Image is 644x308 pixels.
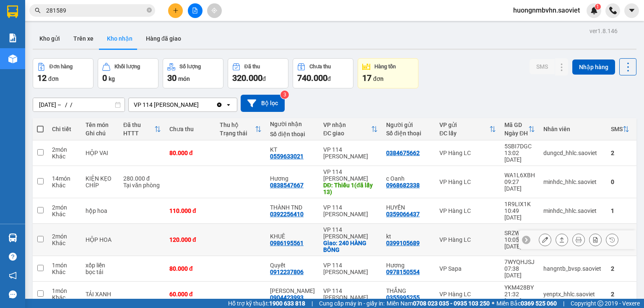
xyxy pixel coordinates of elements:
[439,179,496,185] div: VP Hàng LC
[504,259,535,265] div: 7WYQHJSJ
[8,34,17,42] img: solution-icon
[9,272,17,280] span: notification
[52,294,77,301] div: Khác
[52,153,77,160] div: Khác
[543,265,602,272] div: hangntb_bvsp.saoviet
[9,253,17,261] span: question-circle
[119,118,165,140] th: Toggle SortBy
[504,265,535,279] div: 07:38 [DATE]
[270,287,315,294] div: NGỌC ANH
[179,64,201,70] div: Số lượng
[270,211,304,217] div: 0392256410
[188,3,203,18] button: file-add
[52,262,77,269] div: 1 món
[86,150,115,156] div: HỘP VAI
[323,130,371,137] div: ĐC giao
[147,7,152,15] span: close-circle
[323,122,371,128] div: VP nhận
[270,175,315,182] div: Hương
[123,175,161,182] div: 280.000 đ
[46,6,145,15] input: Tìm tên, số ĐT hoặc mã đơn
[244,64,260,70] div: Đã thu
[521,300,557,307] strong: 0369 525 060
[609,7,617,14] img: phone-icon
[52,182,77,189] div: Khác
[439,291,496,298] div: VP Hàng LC
[386,287,431,294] div: THẮNG
[386,269,420,275] div: 0978150554
[269,300,305,307] strong: 1900 633 818
[504,236,535,250] div: 10:05 [DATE]
[169,291,211,298] div: 60.000 đ
[496,299,557,308] span: Miền Bắc
[439,150,496,156] div: VP Hàng LC
[386,262,431,269] div: Hương
[200,101,200,109] input: Selected VP 114 Trần Nhật Duật.
[327,75,331,82] span: đ
[386,175,431,182] div: c Oanh
[228,299,305,308] span: Hỗ trợ kỹ thuật:
[169,207,211,214] div: 110.000 đ
[362,73,371,83] span: 17
[86,130,115,137] div: Ghi chú
[323,204,378,217] div: VP 114 [PERSON_NAME]
[9,290,17,298] span: message
[52,269,77,275] div: Khác
[220,122,255,128] div: Thu hộ
[319,299,384,308] span: Cung cấp máy in - giấy in:
[168,3,183,18] button: plus
[492,302,494,305] span: ⚪️
[139,28,188,49] button: Hàng đã giao
[323,226,378,240] div: VP 114 [PERSON_NAME]
[590,7,598,14] img: icon-new-feature
[386,150,420,156] div: 0384675662
[67,28,100,49] button: Trên xe
[48,75,59,82] span: đơn
[624,3,639,18] button: caret-down
[323,240,378,253] div: Giao: 240 HÀNG BÔNG
[435,118,500,140] th: Toggle SortBy
[52,146,77,153] div: 2 món
[270,121,315,127] div: Người nhận
[86,291,115,298] div: TẢI XANH
[589,26,618,36] div: ver 1.8.146
[169,126,211,132] div: Chưa thu
[52,211,77,217] div: Khác
[86,207,115,214] div: hộp hoa
[270,262,315,269] div: Quyết
[123,122,154,128] div: Đã thu
[386,204,431,211] div: HUYỀN
[386,211,420,217] div: 0359066437
[169,265,211,272] div: 80.000 đ
[207,3,222,18] button: aim
[386,182,420,189] div: 0968682338
[556,233,568,246] div: Giao hàng
[323,168,378,182] div: VP 114 [PERSON_NAME]
[33,58,93,88] button: Đơn hàng12đơn
[309,64,331,70] div: Chưa thu
[270,131,315,137] div: Số điện thoại
[102,73,107,83] span: 0
[225,101,232,108] svg: open
[100,28,139,49] button: Kho nhận
[386,240,420,246] div: 0399105689
[270,146,315,153] div: KT
[595,4,601,10] sup: 1
[504,284,535,291] div: YKM428BY
[109,75,115,82] span: kg
[123,182,161,189] div: Tại văn phòng
[386,122,431,128] div: Người gửi
[35,8,41,13] span: search
[8,54,17,63] img: warehouse-icon
[270,240,304,246] div: 0986195561
[358,58,418,88] button: Hàng tồn17đơn
[504,172,535,179] div: WA1L6XBH
[504,230,535,236] div: SRZWQATC
[439,207,496,214] div: VP Hàng LC
[543,207,602,214] div: minhdc_hhlc.saoviet
[323,182,378,195] div: DĐ: Thiếu 1(đã lấy 13)
[504,150,535,163] div: 13:02 [DATE]
[611,179,629,185] div: 0
[163,58,223,88] button: Số lượng30món
[312,299,313,308] span: |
